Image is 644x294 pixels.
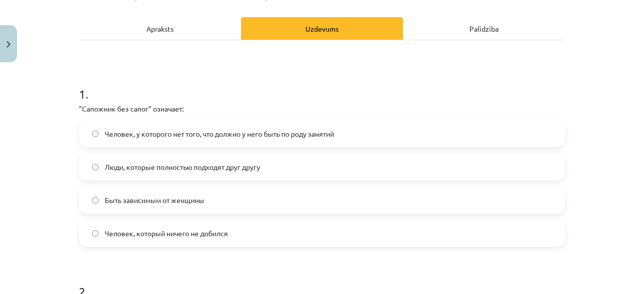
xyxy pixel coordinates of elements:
span: Человек, у которого нет того, что должно у него быть по роду занятий [105,129,334,139]
span: Человек, который ничего не добился [105,228,228,239]
input: Люди, которые полностью подходят друг другу [92,164,99,170]
input: Человек, у которого нет того, что должно у него быть по роду занятий [92,131,99,137]
p: "Сапожник без сапог" означает: [79,104,565,114]
span: Быть зависимым от женщины [105,195,204,206]
img: icon-close-lesson-0947bae3869378f0d4975bcd49f059093ad1ed9edebbc8119c70593378902aed.svg [7,41,11,48]
div: Apraksts [79,17,241,40]
div: Palīdzība [403,17,565,40]
input: Быть зависимым от женщины [92,197,99,204]
span: Люди, которые полностью подходят друг другу [105,162,260,172]
input: Человек, который ничего не добился [92,230,99,237]
div: Uzdevums [241,17,403,40]
h1: 1 . [79,69,565,101]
